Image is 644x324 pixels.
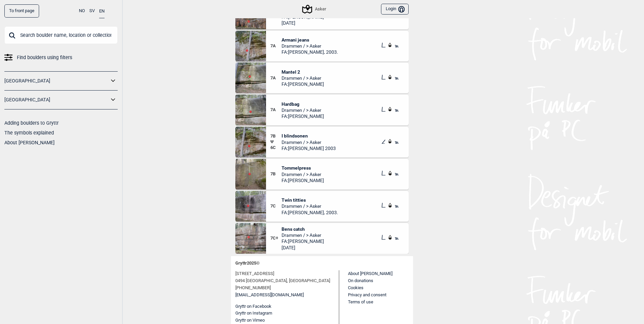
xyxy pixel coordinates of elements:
span: FA: [PERSON_NAME] [282,81,324,87]
a: Terms of use [348,299,373,304]
span: Find boulders using filters [17,53,72,63]
div: Gryttr 2025 © [235,256,409,271]
img: Mantel 2 221118 [235,63,266,93]
div: Twin titties 2104297CTwin tittiesDrammen / > AskerFA:[PERSON_NAME], 2003. [235,191,409,222]
button: Gryttr on Facebook [235,303,271,310]
span: Drammen / > Asker [282,75,324,81]
span: Tommelpress [282,165,324,171]
span: Drammen / > Asker [282,43,338,49]
span: Drammen / > Asker [282,203,338,209]
span: FA: [PERSON_NAME], 2003. [282,49,338,55]
img: Twin titties 210429 [235,191,266,222]
div: Tommelpress 2104297BTommelpressDrammen / > AskerFA:[PERSON_NAME] [235,159,409,190]
button: Login [381,4,409,15]
span: 7A [270,75,282,81]
button: NO [79,4,85,18]
div: Bens catch 2104297C+Bens catchDrammen / > AskerFA:[PERSON_NAME][DATE] [235,223,409,254]
a: Privacy and consent [348,292,386,297]
span: FA: [PERSON_NAME] [282,177,324,183]
span: 7C+ [270,235,282,241]
span: Drammen / > Asker [282,171,324,177]
span: [PHONE_NUMBER] [235,284,271,292]
a: [EMAIL_ADDRESS][DOMAIN_NAME] [235,292,304,299]
button: EN [99,4,105,18]
span: Drammen / > Asker [282,107,324,113]
span: I blindsonen [282,133,336,139]
span: 7A [270,107,282,113]
span: Twin titties [282,197,338,203]
a: Cookies [348,285,363,290]
span: FA: [PERSON_NAME] [282,113,324,119]
span: 0494 [GEOGRAPHIC_DATA], [GEOGRAPHIC_DATA] [235,277,330,284]
a: Find boulders using filters [4,53,118,63]
a: Adding boulders to Gryttr [4,120,59,126]
button: Gryttr on Vimeo [235,317,265,324]
span: Drammen / > Asker [282,139,336,145]
span: Bens catch [282,226,324,232]
div: I blindsonen 2112057BΨ6CI blindsonenDrammen / > AskerFA:[PERSON_NAME] 2003 [235,127,409,157]
span: FA: [PERSON_NAME], 2003. [282,209,338,216]
span: FA: [PERSON_NAME] [282,238,324,244]
span: 7C [270,203,282,209]
span: [STREET_ADDRESS] [235,270,274,277]
a: [GEOGRAPHIC_DATA] [4,76,109,86]
span: Armani jeans [282,37,338,43]
button: SV [89,4,95,18]
span: [DATE] [282,20,324,26]
img: Bens catch 210429 [235,223,266,254]
span: 7B [270,171,282,177]
button: Gryttr on Instagram [235,310,272,317]
span: Drammen / > Asker [282,232,324,238]
div: Asker [303,5,326,13]
span: [DATE] [282,245,324,251]
img: Tommelpress 210429 [235,159,266,190]
div: Mantel 2 2211187AMantel 2Drammen / > AskerFA:[PERSON_NAME] [235,63,409,93]
span: 7B [270,133,282,139]
a: To front page [4,4,39,18]
img: Hardbag [235,95,266,125]
img: Armani jeans 211205 [235,31,266,61]
a: About [PERSON_NAME] [348,271,392,276]
a: About [PERSON_NAME] [4,140,55,145]
a: [GEOGRAPHIC_DATA] [4,95,109,105]
img: I blindsonen 211205 [235,127,266,157]
input: Search boulder name, location or collection [4,26,118,44]
div: Hardbag7AHardbagDrammen / > AskerFA:[PERSON_NAME] [235,95,409,125]
span: Hardbag [282,101,324,107]
a: On donations [348,278,373,283]
div: Ψ [270,133,282,151]
div: Armani jeans 2112057AArmani jeansDrammen / > AskerFA:[PERSON_NAME], 2003. [235,31,409,61]
a: The symbols explained [4,130,54,135]
span: 6C [270,145,282,151]
span: FA: [PERSON_NAME] 2003 [282,145,336,151]
span: Mantel 2 [282,69,324,75]
span: 7A [270,43,282,49]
